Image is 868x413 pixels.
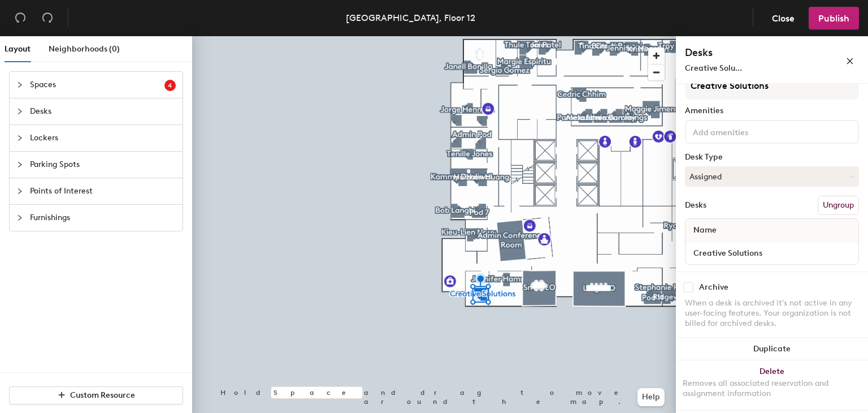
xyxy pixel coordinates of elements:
button: Custom Resource [9,386,183,405]
div: [GEOGRAPHIC_DATA], Floor 12 [346,11,475,25]
span: Close [772,13,795,24]
span: Lockers [30,125,176,151]
span: collapsed [16,81,23,88]
div: When a desk is archived it's not active in any user-facing features. Your organization is not bil... [685,298,859,329]
button: Duplicate [676,338,868,360]
button: DeleteRemoves all associated reservation and assignment information [676,360,868,410]
span: Creative Solu... [685,63,742,73]
sup: 4 [164,80,176,91]
span: Points of Interest [30,178,176,204]
div: Archive [699,283,728,292]
div: Desks [685,201,706,210]
button: Close [762,7,804,29]
h4: Desks [685,45,809,60]
span: close [846,57,854,65]
button: Redo (⌘ + ⇧ + Z) [36,7,59,29]
div: Removes all associated reservation and assignment information [683,378,861,399]
button: Undo (⌘ + Z) [9,7,32,29]
span: Furnishings [30,205,176,231]
button: Help [637,388,665,406]
button: Publish [809,7,859,29]
span: Parking Spots [30,152,176,178]
span: Publish [818,13,849,24]
div: Desk Type [685,153,859,162]
span: Spaces [30,72,164,98]
div: Amenities [685,106,859,115]
span: collapsed [16,188,23,195]
span: Name [688,220,722,240]
button: Ungroup [818,196,859,215]
span: 4 [168,81,172,89]
span: collapsed [16,161,23,168]
span: collapsed [16,214,23,221]
input: Add amenities [691,124,792,138]
span: Desks [30,98,176,124]
span: collapsed [16,135,23,141]
button: Assigned [685,166,859,187]
span: collapsed [16,108,23,115]
input: Unnamed desk [688,245,856,261]
span: Layout [5,44,31,54]
span: Neighborhoods (0) [49,44,120,54]
span: Custom Resource [70,390,135,400]
span: undo [15,12,26,23]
